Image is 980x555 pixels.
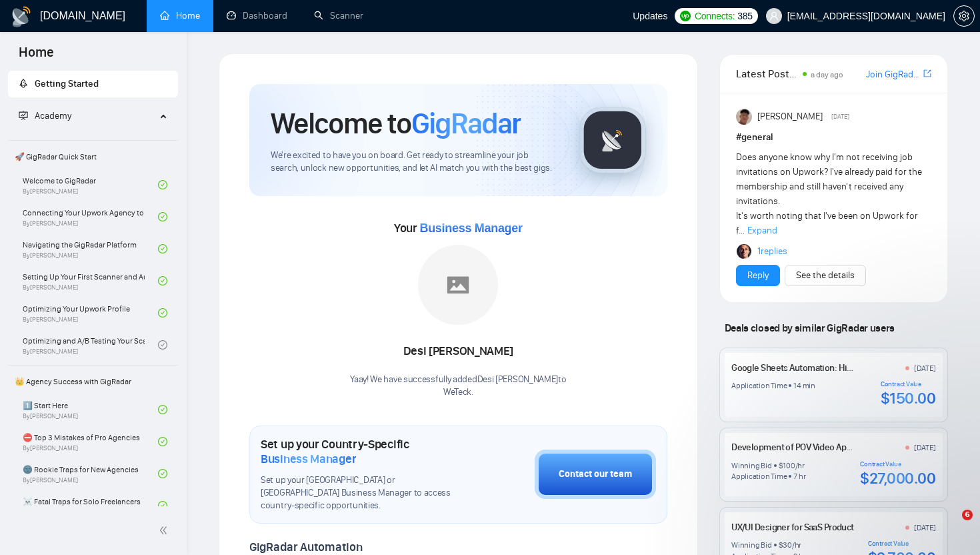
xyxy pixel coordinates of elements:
[23,459,158,488] a: 🌚 Rookie Traps for New AgenciesBy[PERSON_NAME]
[953,11,975,21] a: setting
[923,67,931,80] a: export
[394,221,523,235] span: Your
[535,450,656,499] button: Contact our team
[261,474,468,512] span: Set up your [GEOGRAPHIC_DATA] or [GEOGRAPHIC_DATA] Business Manager to access country-specific op...
[954,11,974,21] span: setting
[35,110,71,121] span: Academy
[792,540,801,550] div: /hr
[736,265,780,286] button: Reply
[935,510,967,542] iframe: Intercom live chat
[35,78,99,89] span: Getting Started
[271,149,558,175] span: We're excited to have you on board. Get ready to streamline your job search, unlock new opportuni...
[953,5,975,27] button: setting
[411,105,521,141] span: GigRadar
[261,452,356,466] span: Business Manager
[350,374,566,399] div: Yaay! We have successfully added Desi [PERSON_NAME] to
[160,10,200,21] a: homeHome
[757,245,787,258] a: 1replies
[249,540,362,554] span: GigRadar Automation
[419,221,522,235] span: Business Manager
[158,180,167,189] span: check-circle
[747,225,777,236] span: Expand
[731,380,787,391] div: Application Time
[914,522,936,533] div: [DATE]
[19,110,71,121] span: Academy
[350,340,566,363] div: Desi [PERSON_NAME]
[736,109,752,125] img: Randi Tovar
[23,266,158,296] a: Setting Up Your First Scanner and Auto-BidderBy[PERSON_NAME]
[418,245,498,325] img: placeholder.png
[11,6,32,27] img: logo
[737,9,752,23] span: 385
[261,437,468,466] h1: Set up your Country-Specific
[23,202,158,231] a: Connecting Your Upwork Agency to GigRadarBy[PERSON_NAME]
[9,368,177,395] span: 👑 Agency Success with GigRadar
[23,395,158,424] a: 1️⃣ Start HereBy[PERSON_NAME]
[8,43,65,71] span: Home
[158,437,167,446] span: check-circle
[796,268,855,283] a: See the details
[314,10,363,21] a: searchScanner
[23,330,158,360] a: Optimizing and A/B Testing Your Scanner for Better ResultsBy[PERSON_NAME]
[680,11,691,21] img: upwork-logo.png
[158,212,167,221] span: check-circle
[158,308,167,318] span: check-circle
[8,71,178,97] li: Getting Started
[881,380,936,388] div: Contract Value
[736,151,922,236] span: Does anyone know why I'm not receiving job invitations on Upwork? I've already paid for the membe...
[271,105,521,141] h1: Welcome to
[19,79,28,88] span: rocket
[695,9,735,23] span: Connects:
[923,68,931,79] span: export
[811,70,843,79] span: a day ago
[962,510,973,520] span: 6
[23,170,158,199] a: Welcome to GigRadarBy[PERSON_NAME]
[731,362,939,374] a: Google Sheets Automation: Highlight Previous Entries
[9,143,177,170] span: 🚀 GigRadar Quick Start
[914,363,936,374] div: [DATE]
[19,111,28,120] span: fund-projection-screen
[736,65,799,82] span: Latest Posts from the GigRadar Community
[23,234,158,263] a: Navigating the GigRadar PlatformBy[PERSON_NAME]
[23,298,158,328] a: Optimizing Your Upwork ProfileBy[PERSON_NAME]
[158,276,167,286] span: check-circle
[719,316,900,340] span: Deals closed by similar GigRadar users
[866,67,921,82] a: Join GigRadar Slack Community
[769,11,779,21] span: user
[779,540,783,550] div: $
[158,405,167,414] span: check-circle
[881,388,936,408] div: $150.00
[785,265,866,286] button: See the details
[868,540,936,548] div: Contract Value
[227,10,287,21] a: dashboardDashboard
[158,469,167,478] span: check-circle
[633,11,667,21] span: Updates
[831,111,849,123] span: [DATE]
[731,540,771,550] div: Winning Bid
[158,340,167,350] span: check-circle
[159,524,172,537] span: double-left
[350,386,566,399] p: WeTeck .
[783,540,792,550] div: 30
[736,130,931,145] h1: # general
[23,491,158,520] a: ☠️ Fatal Traps for Solo Freelancers
[731,522,854,533] a: UX/UI Designer for SaaS Product
[23,427,158,456] a: ⛔ Top 3 Mistakes of Pro AgenciesBy[PERSON_NAME]
[793,380,815,391] div: 14 min
[747,268,769,283] a: Reply
[559,467,632,482] div: Contact our team
[579,107,646,173] img: gigradar-logo.png
[757,109,823,124] span: [PERSON_NAME]
[158,501,167,510] span: check-circle
[158,244,167,253] span: check-circle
